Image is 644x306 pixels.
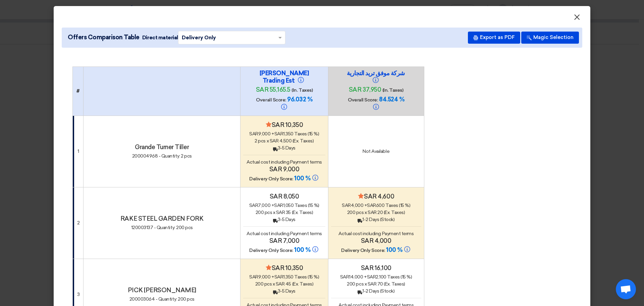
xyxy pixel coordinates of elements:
h4: sar 10,350 [243,121,325,129]
span: sar 20 [368,210,383,215]
span: (Ex. Taxes) [384,281,405,287]
h4: sar 7,000 [243,237,325,245]
span: sar 70 [368,281,383,287]
span: sar [249,274,258,280]
span: pcs x [356,281,367,287]
span: (Ex. Taxes) [384,210,405,215]
span: sar 4,500 [270,138,292,144]
div: 3-5 Days [243,144,325,151]
span: sar 45 [276,281,291,287]
span: sar 55,165.5 [256,86,290,93]
h4: شركة موفق تريد التجارية [342,70,410,84]
span: 200 [256,210,264,215]
span: 120003137 - Quantity: 200 pcs [131,225,193,230]
span: sar [340,274,349,280]
div: 1-2 Days (Stock) [331,288,421,295]
span: sar [249,131,258,137]
span: pcs x [258,138,269,144]
span: sar [274,274,283,280]
span: sar [274,131,283,137]
span: Actual cost including Payment terms [338,231,414,236]
span: sar [367,203,376,208]
span: sar [342,203,351,208]
h4: sar 9,000 [243,166,325,173]
div: 3-5 Days [243,288,325,295]
span: × [574,12,580,26]
div: 9,000 + 1,350 Taxes (15 %) [243,273,325,280]
div: 3-5 Days [243,216,325,223]
span: Delivery Only Score: [341,248,385,253]
span: pcs x [356,210,367,215]
div: 9,000 + 1,350 Taxes (15 %) [243,130,325,137]
span: Delivery Only Score: [249,176,293,182]
span: Actual cost including Payment terms [247,231,322,236]
h4: sar 16,100 [331,264,421,272]
td: 1 [73,116,84,187]
span: 84.524 % [379,96,404,103]
h4: Grande Turner Tiller [86,143,237,151]
span: Overall Score: [348,97,378,103]
span: (Ex. Taxes) [292,281,314,287]
span: Direct material [142,34,178,41]
span: 200 [347,281,355,287]
h4: PICK [PERSON_NAME] [86,287,237,294]
div: 14,000 + 2,100 Taxes (15 %) [331,273,421,280]
th: # [73,67,84,116]
span: 100 % [386,246,402,254]
span: (In. Taxes) [382,87,404,93]
span: (Ex. Taxes) [292,210,313,215]
span: pcs x [264,281,275,287]
span: sar [367,274,376,280]
span: 100 % [294,175,311,182]
span: Actual cost including Payment terms [247,159,322,165]
td: 2 [73,187,84,259]
button: Close [568,11,586,24]
span: 200004968 - Quantity: 2 pcs [132,153,192,159]
div: Open chat [616,279,636,299]
div: 4,000 + 600 Taxes (15 %) [331,202,421,209]
div: Not Available [331,148,421,155]
span: 200 [347,210,356,215]
h4: sar 10,350 [243,264,325,272]
span: 2 [255,138,257,144]
h4: RAKE STEEL GARDEN FORK [86,215,237,222]
div: 7,000 + 1,050 Taxes (15 %) [243,202,325,209]
h4: sar 8,050 [243,193,325,200]
span: Overall Score: [256,97,286,103]
span: Delivery Only Score: [249,248,293,253]
span: (In. Taxes) [291,87,313,93]
h4: sar 4,600 [331,193,421,200]
button: Export as PDF [468,32,520,44]
h4: [PERSON_NAME] Trading Est [251,70,318,84]
button: Magic Selection [521,32,579,44]
span: pcs x [265,210,275,215]
span: 200 [255,281,264,287]
span: sar 35 [276,210,291,215]
span: (Ex. Taxes) [292,138,314,144]
h4: sar 4,000 [331,237,421,245]
span: 100 % [294,246,311,254]
div: 1-2 Days (Stock) [331,216,421,223]
span: sar [249,203,258,208]
span: sar 37,950 [349,86,381,93]
span: Offers Comparison Table [68,33,140,42]
span: 96.032 % [287,96,312,103]
span: 200003064 - Quantity: 200 pcs [129,296,195,302]
span: sar [274,203,283,208]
